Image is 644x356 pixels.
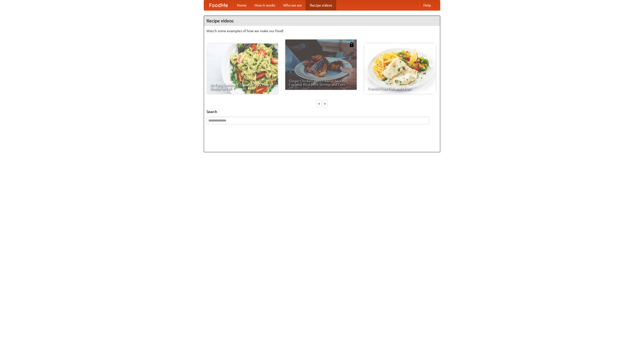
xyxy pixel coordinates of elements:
[204,0,233,10] a: FoodMe
[317,100,321,107] div: «
[364,44,436,94] a: French Fries Fish and Chips
[368,87,432,90] span: French Fries Fish and Chips
[419,0,435,10] a: Help
[207,28,437,33] p: Watch some examples of how we make our food!
[210,83,274,90] span: An Easy, Summery Tomato Pasta That's Ready for Fall
[323,100,327,107] div: »
[207,44,278,94] a: An Easy, Summery Tomato Pasta That's Ready for Fall
[306,0,336,10] a: Recipe videos
[349,42,354,47] img: 483408.png
[233,0,251,10] a: Home
[251,0,279,10] a: How it works
[279,0,306,10] a: Who we are
[207,109,437,114] h5: Search
[204,16,440,26] h4: Recipe videos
